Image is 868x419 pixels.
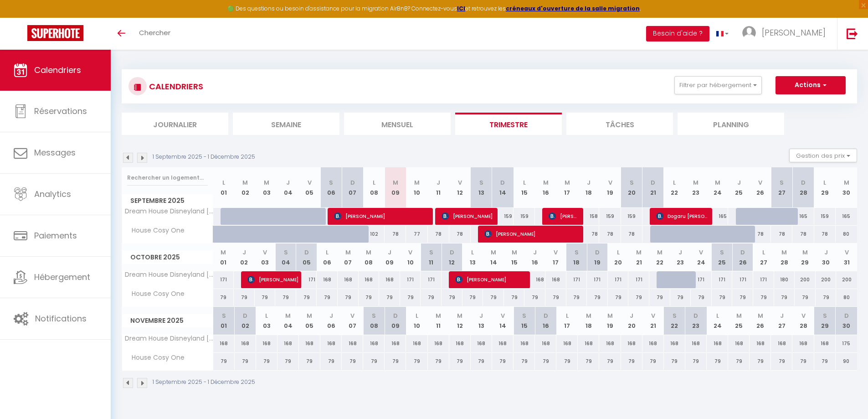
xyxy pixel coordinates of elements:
[458,178,462,187] abbr: V
[780,178,784,187] abbr: S
[234,243,255,271] th: 02
[566,271,587,288] div: 171
[565,178,570,187] abbr: M
[449,307,471,335] th: 12
[255,243,276,271] th: 03
[566,289,587,306] div: 79
[127,170,208,186] input: Rechercher un logement...
[524,271,545,288] div: 168
[578,167,599,208] th: 18
[320,167,342,208] th: 06
[823,178,826,187] abbr: L
[421,271,442,288] div: 171
[393,178,398,187] abbr: M
[385,226,406,243] div: 78
[213,271,234,288] div: 171
[595,248,600,257] abbr: D
[621,226,642,243] div: 78
[406,226,427,243] div: 77
[514,167,535,208] th: 15
[457,311,462,320] abbr: M
[428,307,449,335] th: 11
[801,178,806,187] abbr: D
[824,248,828,257] abbr: J
[34,271,90,283] span: Hébergement
[338,271,359,288] div: 168
[664,167,685,208] th: 22
[732,289,753,306] div: 79
[338,243,359,271] th: 07
[242,248,246,257] abbr: J
[836,208,857,225] div: 165
[299,307,320,335] th: 05
[753,289,774,306] div: 79
[707,167,728,208] th: 24
[122,113,228,135] li: Journalier
[792,307,814,335] th: 28
[286,178,290,187] abbr: J
[504,289,525,306] div: 79
[153,153,255,161] p: 1 Septembre 2025 - 1 Décembre 2025
[716,311,719,320] abbr: L
[304,248,309,257] abbr: D
[673,178,676,187] abbr: L
[816,243,837,271] th: 30
[642,307,664,335] th: 21
[442,207,493,225] span: [PERSON_NAME]
[608,271,629,288] div: 171
[414,178,420,187] abbr: M
[776,76,846,94] button: Actions
[359,289,380,306] div: 79
[774,289,795,306] div: 79
[599,226,621,243] div: 78
[329,311,333,320] abbr: J
[372,311,376,320] abbr: S
[429,248,433,257] abbr: S
[363,167,385,208] th: 08
[408,248,412,257] abbr: V
[728,307,750,335] th: 25
[587,243,608,271] th: 19
[338,289,359,306] div: 79
[506,5,640,12] a: créneaux d'ouverture de la salle migration
[296,289,317,306] div: 79
[578,307,599,335] th: 18
[242,178,248,187] abbr: M
[334,207,429,225] span: [PERSON_NAME]
[670,289,691,306] div: 79
[670,243,691,271] th: 23
[836,289,857,306] div: 80
[235,167,256,208] th: 02
[34,105,87,117] span: Réservations
[651,178,655,187] abbr: D
[221,248,226,257] abbr: M
[243,311,247,320] abbr: D
[566,311,569,320] abbr: L
[514,307,535,335] th: 15
[621,167,642,208] th: 20
[363,307,385,335] th: 08
[524,243,545,271] th: 16
[123,271,215,278] span: Dream House Disneyland [GEOGRAPHIC_DATA]
[545,289,566,306] div: 79
[373,178,375,187] abbr: L
[421,243,442,271] th: 11
[299,167,320,208] th: 05
[707,307,728,335] th: 24
[379,243,400,271] th: 09
[255,289,276,306] div: 79
[379,289,400,306] div: 79
[449,226,471,243] div: 78
[814,307,836,335] th: 29
[678,248,682,257] abbr: J
[685,307,707,335] th: 23
[545,243,566,271] th: 17
[442,289,462,306] div: 79
[847,28,858,39] img: logout
[296,243,317,271] th: 05
[578,226,599,243] div: 78
[771,167,792,208] th: 27
[673,311,677,320] abbr: S
[693,311,698,320] abbr: D
[307,311,312,320] abbr: M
